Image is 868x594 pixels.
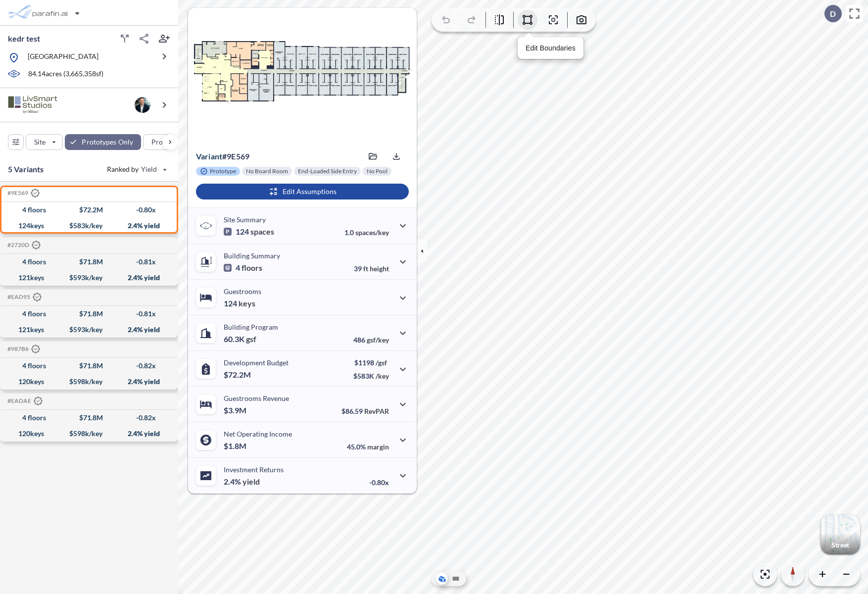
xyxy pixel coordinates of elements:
[370,264,389,273] span: height
[196,184,409,199] button: Edit Assumptions
[224,323,278,331] p: Building Program
[376,358,387,367] span: /gsf
[239,298,255,308] span: keys
[141,164,157,174] span: Yield
[246,167,288,175] p: No Board Room
[28,51,98,64] p: [GEOGRAPHIC_DATA]
[353,358,389,367] p: $1198
[367,167,387,175] p: No Pool
[196,151,249,161] p: # 9e569
[224,334,256,344] p: 60.3K
[224,263,262,273] p: 4
[376,372,389,380] span: /key
[367,336,389,344] span: gsf/key
[367,443,389,451] span: margin
[8,163,44,175] p: 5 Variants
[5,189,40,198] h5: Click to copy the code
[250,227,274,237] span: spaces
[82,137,133,147] p: Prototypes Only
[436,573,448,585] button: Aerial View
[5,293,42,302] h5: Click to copy the code
[224,358,289,367] p: Development Budget
[224,465,284,474] p: Investment Returns
[363,264,368,273] span: ft
[196,151,222,161] span: Variant
[241,263,262,273] span: floors
[8,33,40,44] p: kedr test
[224,215,266,224] p: Site Summary
[224,251,280,260] p: Building Summary
[242,477,260,487] span: yield
[151,137,179,147] p: Program
[298,167,357,175] p: End-Loaded Side Entry
[347,443,389,451] p: 45.0%
[26,134,63,150] button: Site
[353,336,389,344] p: 486
[65,134,141,150] button: Prototypes Only
[830,9,836,18] p: D
[224,394,289,402] p: Guestrooms Revenue
[831,541,849,549] p: Street
[283,187,337,197] p: Edit Assumptions
[246,334,256,344] span: gsf
[353,372,389,380] p: $583K
[5,397,43,406] h5: Click to copy the code
[224,477,260,487] p: 2.4%
[135,97,150,113] img: user logo
[210,167,236,175] p: Prototype
[224,441,248,451] p: $1.8M
[341,407,389,415] p: $86.59
[99,161,173,177] button: Ranked by Yield
[224,430,292,438] p: Net Operating Income
[224,298,255,308] p: 124
[5,241,41,250] h5: Click to copy the code
[224,287,261,296] p: Guestrooms
[8,96,57,114] img: BrandImage
[5,345,40,354] h5: Click to copy the code
[143,134,196,150] button: Program
[224,370,252,380] p: $72.2M
[450,573,462,585] button: Site Plan
[820,515,860,554] button: Switcher ImageStreet
[526,43,576,53] p: Edit Boundaries
[34,137,46,147] p: Site
[224,227,274,237] p: 124
[364,407,389,415] span: RevPAR
[28,69,103,80] p: 84.14 acres ( 3,665,358 sf)
[369,478,389,487] p: -0.80x
[820,515,860,554] img: Switcher Image
[224,405,248,415] p: $3.9M
[355,228,389,237] span: spaces/key
[344,228,389,237] p: 1.0
[354,264,389,273] p: 39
